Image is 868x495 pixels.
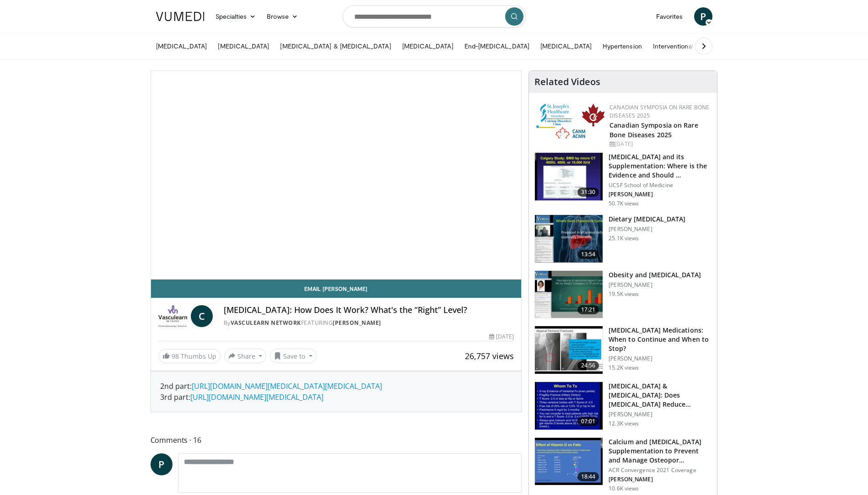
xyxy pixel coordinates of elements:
a: [URL][DOMAIN_NAME][MEDICAL_DATA][MEDICAL_DATA] [192,381,382,391]
a: [MEDICAL_DATA] & [MEDICAL_DATA] [275,37,396,55]
span: 24:56 [577,361,599,370]
p: [PERSON_NAME] [609,226,685,233]
div: 2nd part: 3rd part: [160,381,512,403]
a: Vasculearn Network [231,319,301,327]
a: 24:56 [MEDICAL_DATA] Medications: When to Continue and When to Stop? [PERSON_NAME] 15.2K views [534,326,712,374]
a: [MEDICAL_DATA] [397,37,459,55]
img: b5249f07-17f0-4517-978a-829c763bf3ed.150x105_q85_crop-smart_upscale.jpg [535,438,603,485]
img: 0df8ca06-75ef-4873-806f-abcb553c84b6.150x105_q85_crop-smart_upscale.jpg [535,271,603,318]
img: VuMedi Logo [156,12,205,21]
span: 07:01 [577,417,599,426]
span: 31:30 [577,188,599,197]
a: [MEDICAL_DATA] [151,37,213,55]
h3: [MEDICAL_DATA] & [MEDICAL_DATA]: Does [MEDICAL_DATA] Reduce Falls/Fractures in t… [609,382,712,409]
a: 07:01 [MEDICAL_DATA] & [MEDICAL_DATA]: Does [MEDICAL_DATA] Reduce Falls/Fractures in t… [PERSON_N... [534,382,712,430]
a: End-[MEDICAL_DATA] [459,37,535,55]
p: 12.3K views [609,420,639,427]
p: 50.7K views [609,200,639,207]
img: Vasculearn Network [158,305,187,327]
a: Browse [261,7,303,26]
a: P [694,7,712,26]
span: 17:21 [577,305,599,314]
h3: [MEDICAL_DATA] and its Supplementation: Where is the Evidence and Should … [609,152,712,180]
video-js: Video Player [151,71,522,280]
a: [PERSON_NAME] [333,319,381,327]
p: [PERSON_NAME] [609,476,712,483]
span: 13:54 [577,250,599,259]
a: P [151,453,173,475]
a: Specialties [210,7,262,26]
a: Canadian Symposia on Rare Bone Diseases 2025 [609,121,698,139]
a: Canadian Symposia on Rare Bone Diseases 2025 [609,103,709,119]
a: [MEDICAL_DATA] [535,37,597,55]
h3: Obesity and [MEDICAL_DATA] [609,270,701,280]
h4: Related Videos [534,76,600,87]
a: 18:44 Calcium and [MEDICAL_DATA] Supplementation to Prevent and Manage Osteopor… ACR Convergence ... [534,437,712,492]
img: e34118c4-2a22-436f-a04c-22f5cb9f01e1.150x105_q85_crop-smart_upscale.jpg [535,215,603,263]
p: 15.2K views [609,364,639,371]
a: Email [PERSON_NAME] [151,280,522,298]
input: Search topics, interventions [343,5,526,27]
p: 19.5K views [609,291,639,298]
div: By FEATURING [224,319,514,327]
p: 25.1K views [609,235,639,242]
div: [DATE] [489,333,514,341]
a: Hypertension [597,37,647,55]
p: [PERSON_NAME] [609,191,712,198]
span: 26,757 views [465,350,514,361]
a: 31:30 [MEDICAL_DATA] and its Supplementation: Where is the Evidence and Should … UCSF School of M... [534,152,712,207]
a: Interventional Nephrology [647,37,734,55]
a: C [191,305,213,327]
a: 17:21 Obesity and [MEDICAL_DATA] [PERSON_NAME] 19.5K views [534,270,712,319]
img: 4bb25b40-905e-443e-8e37-83f056f6e86e.150x105_q85_crop-smart_upscale.jpg [535,153,603,200]
p: [PERSON_NAME] [609,411,712,418]
h3: [MEDICAL_DATA] Medications: When to Continue and When to Stop? [609,326,712,353]
a: Favorites [651,7,689,26]
button: Share [224,349,267,363]
a: 98 Thumbs Up [158,349,221,363]
button: Save to [270,349,317,363]
a: [MEDICAL_DATA] [212,37,275,55]
span: 18:44 [577,472,599,481]
p: UCSF School of Medicine [609,182,712,189]
span: 98 [172,352,179,360]
p: ACR Convergence 2021 Coverage [609,467,712,474]
div: [DATE] [609,140,710,148]
img: 59b7dea3-8883-45d6-a110-d30c6cb0f321.png.150x105_q85_autocrop_double_scale_upscale_version-0.2.png [536,103,605,140]
p: [PERSON_NAME] [609,281,701,289]
h3: Dietary [MEDICAL_DATA] [609,215,685,224]
img: a7bc7889-55e5-4383-bab6-f6171a83b938.150x105_q85_crop-smart_upscale.jpg [535,326,603,374]
h4: [MEDICAL_DATA]: How Does It Work? What's the “Right” Level? [224,305,514,315]
a: 13:54 Dietary [MEDICAL_DATA] [PERSON_NAME] 25.1K views [534,215,712,263]
a: [URL][DOMAIN_NAME][MEDICAL_DATA] [190,392,323,402]
span: Comments 16 [151,434,522,446]
img: 6d2c734b-d54f-4c87-bcc9-c254c50adfb7.150x105_q85_crop-smart_upscale.jpg [535,382,603,430]
p: [PERSON_NAME] [609,355,712,362]
p: 10.6K views [609,485,639,492]
h3: Calcium and [MEDICAL_DATA] Supplementation to Prevent and Manage Osteopor… [609,437,712,465]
